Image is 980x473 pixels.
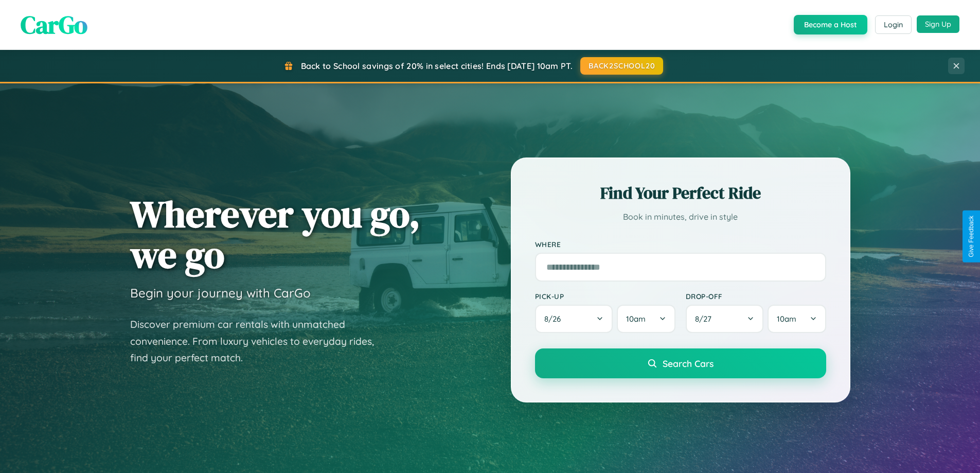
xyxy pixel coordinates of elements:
button: Sign Up [917,15,959,33]
button: 10am [617,305,675,333]
span: CarGo [21,8,87,42]
button: 8/27 [686,305,764,333]
span: 10am [626,314,646,324]
label: Where [535,240,826,249]
span: 8 / 27 [695,314,717,324]
label: Drop-off [686,292,826,301]
h2: Find Your Perfect Ride [535,182,826,204]
button: Search Cars [535,348,826,378]
h3: Begin your journey with CarGo [130,285,311,301]
button: Login [875,15,912,34]
h1: Wherever you go, we go [130,194,420,275]
p: Book in minutes, drive in style [535,209,826,224]
button: BACK2SCHOOL20 [580,57,663,75]
span: 8 / 26 [544,314,566,324]
label: Pick-up [535,292,675,301]
span: Back to School savings of 20% in select cities! Ends [DATE] 10am PT. [301,61,573,71]
button: Become a Host [794,15,867,34]
span: 10am [777,314,796,324]
button: 8/26 [535,305,613,333]
span: Search Cars [663,358,714,369]
button: 10am [768,305,826,333]
p: Discover premium car rentals with unmatched convenience. From luxury vehicles to everyday rides, ... [130,316,387,366]
div: Give Feedback [968,216,975,257]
